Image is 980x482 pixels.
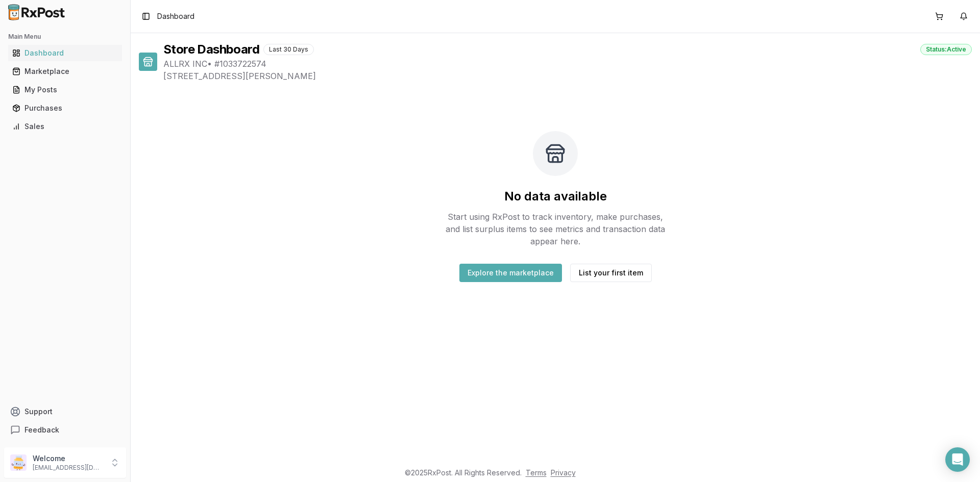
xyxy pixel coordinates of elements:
h1: Store Dashboard [163,41,259,58]
img: User avatar [10,454,27,471]
div: Open Intercom Messenger [945,447,970,472]
a: Privacy [551,468,576,477]
span: ALLRX INC • # 1033722574 [163,58,972,70]
div: Dashboard [12,48,118,58]
a: Terms [526,468,547,477]
div: My Posts [12,85,118,95]
button: Marketplace [4,63,126,80]
h2: No data available [504,188,607,205]
div: Status: Active [920,44,972,55]
div: Marketplace [12,66,118,77]
nav: breadcrumb [157,11,194,21]
p: Start using RxPost to track inventory, make purchases, and list surplus items to see metrics and ... [441,211,670,247]
button: Dashboard [4,45,126,61]
button: Feedback [4,421,126,439]
span: Dashboard [157,11,194,21]
button: My Posts [4,82,126,98]
button: Sales [4,118,126,135]
button: Support [4,402,126,421]
span: Feedback [24,425,59,435]
span: [STREET_ADDRESS][PERSON_NAME] [163,70,972,82]
button: Purchases [4,100,126,116]
a: Sales [8,117,122,136]
button: List your first item [570,264,652,282]
h2: Main Menu [8,33,122,41]
a: Dashboard [8,44,122,62]
p: Welcome [33,453,104,464]
div: Last 30 Days [263,44,314,55]
div: Sales [12,121,118,132]
a: Marketplace [8,62,122,81]
a: My Posts [8,81,122,99]
p: [EMAIL_ADDRESS][DOMAIN_NAME] [33,464,104,472]
img: RxPost Logo [4,4,69,20]
div: Purchases [12,103,118,113]
a: Purchases [8,99,122,117]
button: Explore the marketplace [459,264,562,282]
